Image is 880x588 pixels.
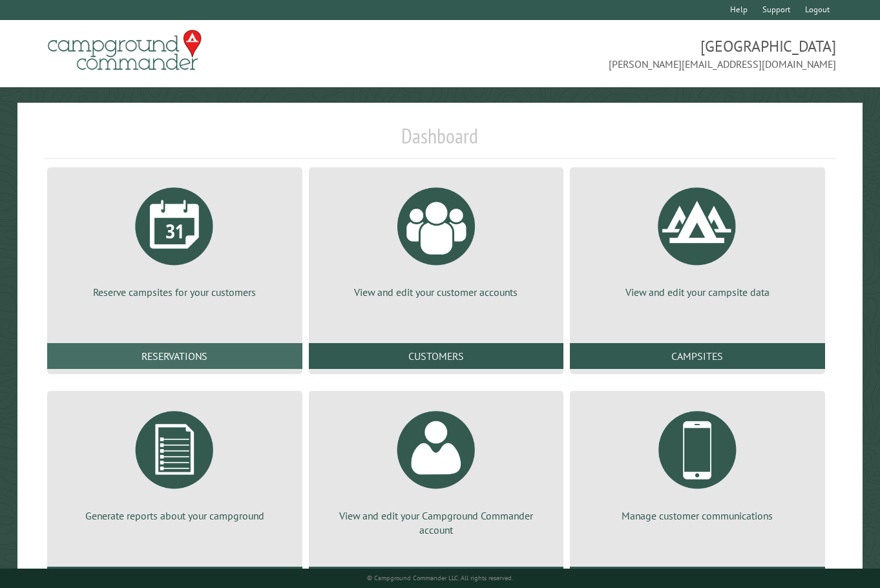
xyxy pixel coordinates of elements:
span: [GEOGRAPHIC_DATA] [PERSON_NAME][EMAIL_ADDRESS][DOMAIN_NAME] [440,36,836,72]
p: Generate reports about your campground [63,509,287,523]
a: Generate reports about your campground [63,401,287,523]
p: View and edit your Campground Commander account [324,509,549,538]
img: Campground Commander [44,25,205,76]
h1: Dashboard [44,123,836,159]
a: Campsites [570,343,825,369]
small: © Campground Commander LLC. All rights reserved. [367,574,513,582]
a: Manage customer communications [585,401,810,523]
p: Manage customer communications [585,509,810,523]
a: Reservations [47,343,302,369]
a: Customers [309,343,564,369]
p: View and edit your customer accounts [324,285,549,299]
a: View and edit your customer accounts [324,178,549,299]
a: Reserve campsites for your customers [63,178,287,299]
p: Reserve campsites for your customers [63,285,287,299]
a: View and edit your campsite data [585,178,810,299]
p: View and edit your campsite data [585,285,810,299]
a: View and edit your Campground Commander account [324,401,549,538]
